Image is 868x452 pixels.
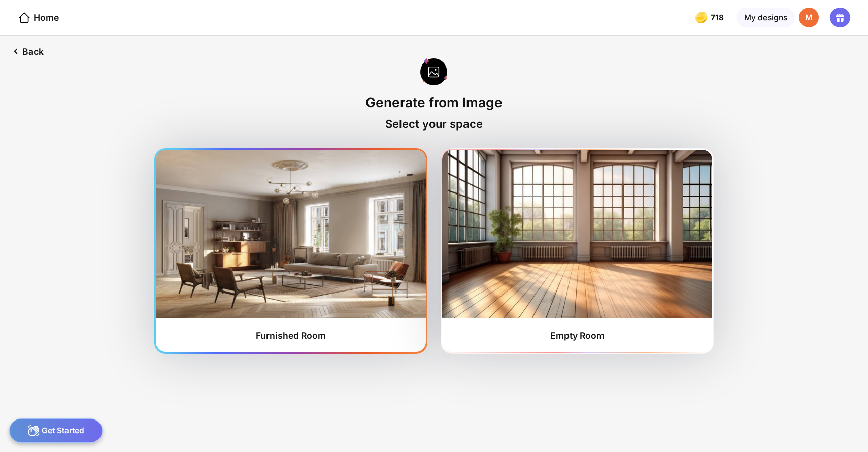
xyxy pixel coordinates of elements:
[256,330,326,341] div: Furnished Room
[442,150,712,317] img: furnishedRoom2.jpg
[711,13,726,22] span: 718
[365,94,503,110] div: Generate from Image
[18,11,59,24] div: Home
[156,150,425,317] img: furnishedRoom1.jpg
[550,330,605,341] div: Empty Room
[737,8,794,28] div: My designs
[799,8,819,28] div: M
[9,418,103,443] div: Get Started
[385,117,483,131] div: Select your space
